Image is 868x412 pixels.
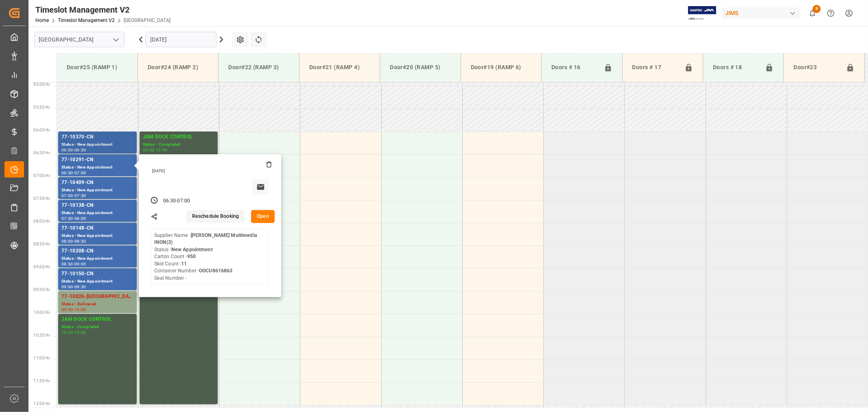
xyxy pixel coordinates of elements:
[33,265,50,269] span: 09:00 Hr
[109,33,122,46] button: open menu
[143,141,214,148] div: Status - Completed
[61,210,133,217] div: Status - New Appointment
[61,179,133,187] div: 77-10409-CN
[181,261,187,267] b: 11
[199,268,232,274] b: OOCU8616863
[822,4,840,22] button: Help Center
[61,301,133,308] div: Status - Delivered
[33,356,50,360] span: 11:00 Hr
[73,239,74,243] div: -
[74,148,86,152] div: 06:30
[74,171,86,175] div: 07:00
[468,60,535,75] div: Door#19 (RAMP 6)
[74,194,86,197] div: 07:30
[33,310,50,315] span: 10:00 Hr
[63,60,131,75] div: Door#25 (RAMP 1)
[144,60,212,75] div: Door#24 (RAMP 2)
[251,210,275,223] button: Open
[35,4,171,16] div: Timeslot Management V2
[710,60,762,75] div: Doors # 18
[154,232,257,245] b: [PERSON_NAME] Multimedia INON(3)
[803,4,822,22] button: show 8 new notifications
[61,316,133,324] div: JAM DOCK CONTROL
[73,194,74,197] div: -
[74,217,86,220] div: 08:00
[790,60,843,75] div: Door#23
[156,148,168,152] div: 12:00
[61,164,133,171] div: Status - New Appointment
[33,105,50,110] span: 05:30 Hr
[74,331,86,334] div: 12:00
[33,333,50,337] span: 10:30 Hr
[187,254,196,259] b: 950
[74,239,86,243] div: 08:30
[33,151,50,155] span: 06:30 Hr
[33,401,50,406] span: 12:00 Hr
[61,224,133,232] div: 77-10148-CN
[548,60,600,75] div: Doors # 16
[61,141,133,148] div: Status - New Appointment
[73,331,74,334] div: -
[61,293,133,301] div: 77-10826-[GEOGRAPHIC_DATA]
[225,60,292,75] div: Door#22 (RAMP 3)
[143,133,214,141] div: JAM DOCK CONTROL
[171,247,213,252] b: New Appointment
[154,232,266,282] div: Supplier Name - Status - Carton Count - Skid Count - Container Number - Seal Number -
[73,171,74,175] div: -
[722,5,803,21] button: JIMS
[61,239,73,243] div: 08:00
[74,285,86,289] div: 09:30
[306,60,373,75] div: Door#21 (RAMP 4)
[73,148,74,152] div: -
[149,168,272,174] div: [DATE]
[146,32,216,47] input: DD-MM-YYYY
[33,219,50,224] span: 08:00 Hr
[33,242,50,246] span: 08:30 Hr
[33,173,50,178] span: 07:00 Hr
[61,255,133,262] div: Status - New Appointment
[61,232,133,239] div: Status - New Appointment
[74,308,86,311] div: 10:00
[143,148,155,152] div: 06:00
[176,197,177,205] div: -
[61,187,133,194] div: Status - New Appointment
[387,60,454,75] div: Door#20 (RAMP 5)
[73,217,74,220] div: -
[688,6,716,20] img: Exertis%20JAM%20-%20Email%20Logo.jpg_1722504956.jpg
[34,32,125,47] input: Type to search/select
[61,308,73,311] div: 09:30
[73,285,74,289] div: -
[61,278,133,285] div: Status - New Appointment
[61,331,73,334] div: 10:00
[61,202,133,210] div: 77-10138-CN
[186,210,245,223] button: Reschedule Booking
[33,196,50,201] span: 07:30 Hr
[177,197,190,205] div: 07:00
[73,308,74,311] div: -
[61,285,73,289] div: 09:00
[33,82,50,87] span: 05:00 Hr
[33,128,50,132] span: 06:00 Hr
[33,287,50,292] span: 09:30 Hr
[33,379,50,383] span: 11:30 Hr
[35,18,49,23] a: Home
[813,5,821,13] span: 8
[61,171,73,175] div: 06:30
[61,247,133,255] div: 77-10208-CN
[61,262,73,266] div: 08:30
[73,262,74,266] div: -
[163,197,176,205] div: 06:30
[155,148,156,152] div: -
[61,324,133,331] div: Status - Completed
[629,60,681,75] div: Doors # 17
[58,18,115,23] a: Timeslot Management V2
[61,133,133,141] div: 77-10370-CN
[61,270,133,278] div: 77-10150-CN
[61,194,73,197] div: 07:00
[61,217,73,220] div: 07:30
[722,7,800,19] div: JIMS
[74,262,86,266] div: 09:00
[61,156,133,164] div: 77-10291-CN
[61,148,73,152] div: 06:00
